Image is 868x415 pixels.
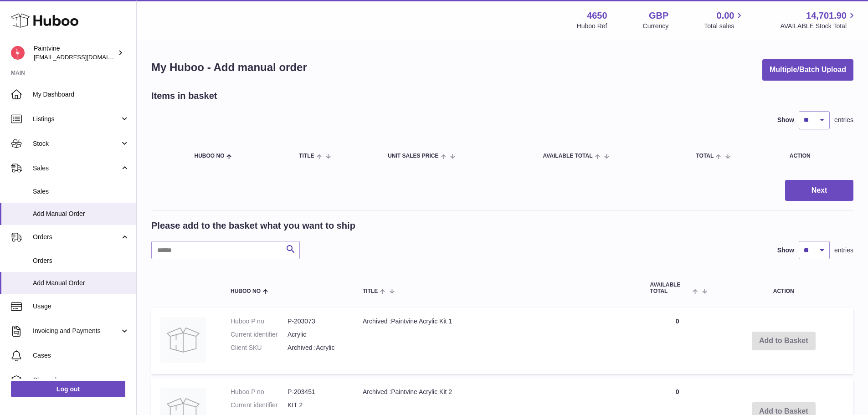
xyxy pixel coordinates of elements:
[288,317,344,326] dd: P-203073
[151,220,355,232] h2: Please add to the basket what you want to ship
[834,246,853,255] span: entries
[641,308,714,374] td: 0
[33,327,120,335] span: Invoicing and Payments
[785,180,853,201] button: Next
[717,10,734,22] span: 0.00
[543,153,592,159] span: AVAILABLE Total
[151,60,307,75] h1: My Huboo - Add manual order
[780,10,857,31] a: 14,701.90 AVAILABLE Stock Total
[704,22,745,31] span: Total sales
[33,233,120,241] span: Orders
[231,388,288,396] dt: Huboo P no
[33,256,129,265] span: Orders
[11,381,125,397] a: Log out
[231,330,288,339] dt: Current identifier
[231,288,261,294] span: Huboo no
[151,90,217,102] h2: Items in basket
[762,59,853,81] button: Multiple/Batch Upload
[231,343,288,352] dt: Client SKU
[643,22,669,31] div: Currency
[33,302,129,311] span: Usage
[33,187,129,196] span: Sales
[33,376,129,384] span: Channels
[33,115,120,123] span: Listings
[231,401,288,410] dt: Current identifier
[714,273,853,303] th: Action
[696,153,714,159] span: Total
[790,153,844,159] div: Action
[34,53,134,61] span: [EMAIL_ADDRESS][DOMAIN_NAME]
[34,44,116,61] div: Paintvine
[288,401,344,410] dd: KIT 2
[780,22,857,31] span: AVAILABLE Stock Total
[388,153,438,159] span: Unit Sales Price
[834,116,853,124] span: entries
[777,246,794,255] label: Show
[587,10,607,22] strong: 4650
[650,282,691,294] span: AVAILABLE Total
[160,317,206,363] img: Archived :Paintvine Acrylic Kit 1
[363,288,378,294] span: Title
[777,116,794,124] label: Show
[231,317,288,326] dt: Huboo P no
[704,10,745,31] a: 0.00 Total sales
[299,153,314,159] span: Title
[806,10,847,22] span: 14,701.90
[354,308,641,374] td: Archived :Paintvine Acrylic Kit 1
[288,343,344,352] dd: Archived :Acrylic
[288,388,344,396] dd: P-203451
[33,210,129,218] span: Add Manual Order
[649,10,668,22] strong: GBP
[33,351,129,360] span: Cases
[33,279,129,287] span: Add Manual Order
[11,46,25,60] img: euan@paintvine.co.uk
[33,90,129,99] span: My Dashboard
[33,139,120,148] span: Stock
[194,153,224,159] span: Huboo no
[288,330,344,339] dd: Acrylic
[33,164,120,173] span: Sales
[577,22,607,31] div: Huboo Ref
